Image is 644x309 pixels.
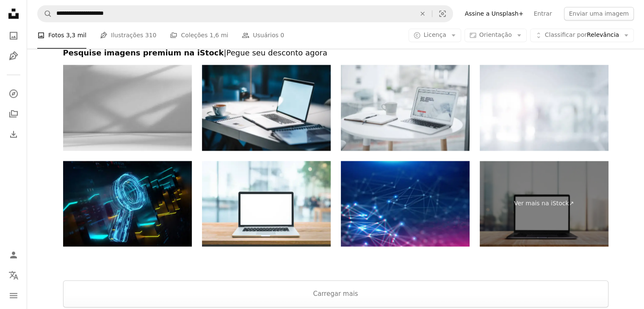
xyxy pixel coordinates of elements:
[5,126,22,143] a: Histórico de downloads
[5,5,22,24] a: Início — Unsplash
[341,161,470,247] img: Tecnologia digital geométrica e futurista do fintech do blockchain.
[5,85,22,102] a: Explorar
[413,6,432,22] button: Limpar
[100,22,156,49] a: Ilustrações 310
[409,29,461,42] button: Licença
[545,31,619,40] span: Relevância
[5,246,22,263] a: Entrar / Cadastrar-se
[341,65,470,151] img: Quanto mais você sabe, mais seu negócio cresce
[280,31,284,40] span: 0
[63,65,192,151] img: Background Floor Shadow Wall Kitchen Concrete White Texture Light Texture Abstract Mockup Product...
[530,29,634,42] button: Classificar porRelevância
[224,48,327,57] span: | Pegue seu desconto agora
[479,32,512,39] span: Orientação
[460,7,529,20] a: Assine a Unsplash+
[480,161,608,247] a: Ver mais na iStock↗
[480,65,608,151] img: Resumo desfocado do conceito de fundo de corredor de hospital ou local de trabalho.
[242,22,284,49] a: Usuários 0
[63,48,608,58] h2: Pesquise imagens premium na iStock
[63,280,608,307] button: Carregar mais
[423,32,446,39] span: Licença
[5,287,22,304] button: Menu
[5,47,22,64] a: Ilustrações
[432,6,453,22] button: Pesquisa visual
[170,22,228,49] a: Coleções 1,6 mi
[5,105,22,122] a: Coleções
[210,31,228,40] span: 1,6 mi
[5,267,22,284] button: Idioma
[37,5,453,22] form: Pesquise conteúdo visual em todo o site
[202,161,331,247] img: Computador moderno, portátil com tela em branco na barra contrária (loja da loja de varejo) e vis...
[145,31,157,40] span: 310
[545,32,587,39] span: Classificar por
[63,161,192,247] img: Digital search icon on future tech background. Search Engine Evolution. Futuristic search icon an...
[464,29,527,42] button: Orientação
[5,27,22,44] a: Fotos
[38,6,52,22] button: Pesquise na Unsplash
[564,7,634,20] button: Enviar uma imagem
[528,7,557,20] a: Entrar
[202,65,331,151] img: O cenário perfeito para concluir o trabalho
